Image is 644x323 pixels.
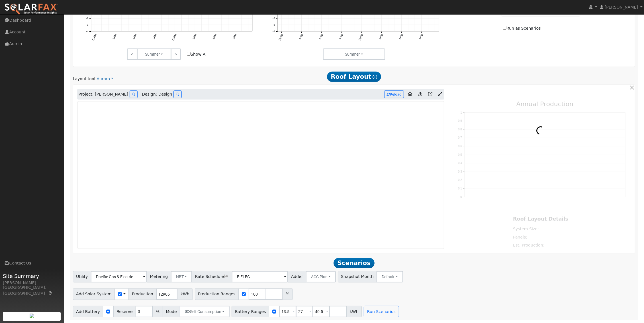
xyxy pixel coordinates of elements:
text: 9AM [338,33,344,40]
div: [PERSON_NAME] [3,280,61,286]
span: Reserve [113,306,136,317]
text: -3 [86,23,89,26]
a: Aurora to Home [405,90,415,99]
span: kWh [346,306,362,317]
span: % [152,306,163,317]
button: Summer [137,49,171,60]
div: [GEOGRAPHIC_DATA], [GEOGRAPHIC_DATA] [3,284,61,296]
text: 3AM [299,33,304,40]
span: Snapshot Month [338,271,377,282]
text: 12PM [171,33,177,41]
text: -2 [273,17,275,20]
button: Self Consumption [180,306,230,317]
span: Add Solar System [73,288,115,300]
span: [PERSON_NAME] [605,5,638,9]
img: retrieve [30,314,34,318]
a: Upload consumption to Aurora project [416,90,424,99]
input: Select a Rate Schedule [232,271,288,282]
text: 9AM [152,33,157,40]
input: Show All [187,52,191,56]
span: % [282,288,293,300]
span: Mode [163,306,180,317]
span: Adder [288,271,306,282]
span: Project: [PERSON_NAME] [79,91,128,97]
text: -3 [273,23,275,26]
span: Battery Ranges [232,306,269,317]
text: 6PM [398,33,404,40]
img: SolarFax [4,3,58,15]
button: Default [377,271,403,282]
a: > [171,49,181,60]
text: 12AM [278,33,284,41]
span: Design: Design [142,91,172,97]
span: Production [128,288,156,300]
span: Metering [147,271,171,282]
text: 3AM [112,33,117,40]
a: Aurora [97,76,113,82]
button: Run Scenarios [364,306,399,317]
text: -4 [86,30,89,33]
text: 6PM [212,33,217,40]
text: 12AM [91,33,97,41]
label: Run as Scenarios [503,25,541,31]
a: Map [48,291,53,296]
input: Run as Scenarios [503,26,506,30]
text: -2 [86,17,89,20]
text: 12PM [358,33,364,41]
text: 9PM [232,33,237,40]
text: 3PM [379,33,384,40]
span: kWh [177,288,193,300]
span: Layout tool: [73,76,97,81]
button: NBT [171,271,192,282]
span: Add Battery [73,306,103,317]
span: Roof Layout [327,72,381,82]
a: < [127,49,137,60]
a: Open in Aurora [426,90,435,99]
label: Show All [187,51,208,57]
a: Expand Aurora window [436,90,444,99]
span: Rate Schedule [192,271,232,282]
text: 3PM [192,33,197,40]
i: Show Help [373,75,377,79]
text: 6AM [132,33,137,40]
text: 9PM [418,33,424,40]
input: Select a Utility [91,271,147,282]
span: Utility [73,271,91,282]
button: Summer [323,49,385,60]
button: ACC Plus [306,271,336,282]
text: -4 [273,30,275,33]
span: Scenarios [334,258,374,268]
span: Production Ranges [195,288,239,300]
button: Reload [384,90,404,98]
span: Site Summary [3,272,61,280]
text: 6AM [318,33,324,40]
